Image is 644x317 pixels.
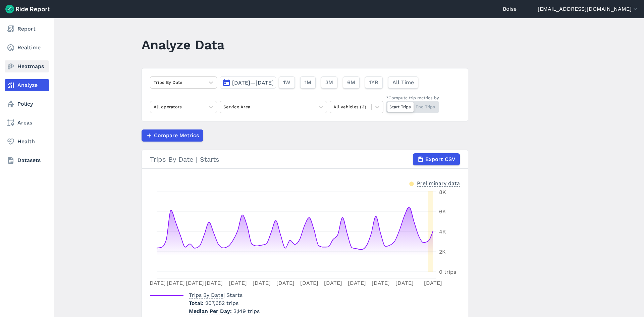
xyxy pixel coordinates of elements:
[439,228,446,235] tspan: 4K
[439,208,446,215] tspan: 6K
[5,60,49,72] a: Heatmaps
[343,76,360,89] button: 6M
[372,280,390,286] tspan: [DATE]
[386,95,439,101] div: *Compute trip metrics by
[300,76,316,89] button: 1M
[189,307,260,315] p: 3,149 trips
[189,306,233,315] span: Median Per Day
[220,76,276,89] button: [DATE]—[DATE]
[417,179,460,187] div: Preliminary data
[503,5,517,13] a: Boise
[253,280,271,286] tspan: [DATE]
[148,280,166,286] tspan: [DATE]
[5,5,50,13] img: Ride Report
[5,117,49,129] a: Areas
[154,131,199,140] span: Compare Metrics
[439,249,446,255] tspan: 2K
[439,189,446,195] tspan: 8K
[439,269,456,275] tspan: 0 trips
[348,280,366,286] tspan: [DATE]
[392,78,414,87] span: All Time
[142,36,224,54] h1: Analyze Data
[413,153,460,165] button: Export CSV
[229,280,247,286] tspan: [DATE]
[5,42,49,54] a: Realtime
[424,280,442,286] tspan: [DATE]
[150,153,460,165] div: Trips By Date | Starts
[205,280,223,286] tspan: [DATE]
[538,5,639,13] button: [EMAIL_ADDRESS][DOMAIN_NAME]
[189,290,223,299] span: Trips By Date
[388,76,418,89] button: All Time
[300,280,318,286] tspan: [DATE]
[5,98,49,110] a: Policy
[369,78,378,87] span: 1YR
[5,23,49,35] a: Report
[279,76,295,89] button: 1W
[324,280,342,286] tspan: [DATE]
[325,78,333,87] span: 3M
[5,136,49,148] a: Health
[347,78,355,87] span: 6M
[189,300,205,306] span: Total
[283,78,290,87] span: 1W
[276,280,294,286] tspan: [DATE]
[365,76,383,89] button: 1YR
[167,280,185,286] tspan: [DATE]
[186,280,204,286] tspan: [DATE]
[395,280,414,286] tspan: [DATE]
[5,154,49,166] a: Datasets
[5,79,49,91] a: Analyze
[189,292,243,298] span: | Starts
[142,129,203,142] button: Compare Metrics
[321,76,337,89] button: 3M
[425,155,455,163] span: Export CSV
[205,300,238,306] span: 207,652 trips
[232,80,274,86] span: [DATE]—[DATE]
[305,78,311,87] span: 1M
